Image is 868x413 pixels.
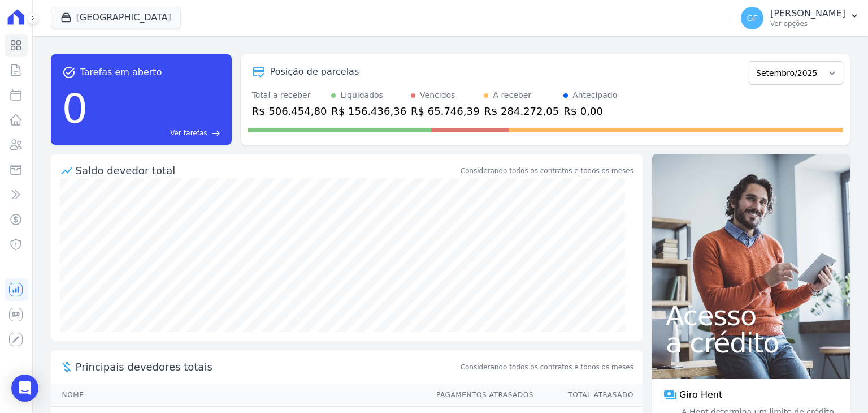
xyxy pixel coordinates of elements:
span: Acesso [666,302,836,329]
span: Giro Hent [679,388,722,402]
div: 0 [62,79,88,138]
div: R$ 284.272,05 [484,104,559,119]
span: Principais devedores totais [76,359,458,375]
th: Nome [51,384,426,407]
button: GF [PERSON_NAME] Ver opções [732,2,868,34]
button: [GEOGRAPHIC_DATA] [51,7,181,28]
div: R$ 506.454,80 [252,104,327,119]
div: Antecipado [572,89,617,101]
th: Pagamentos Atrasados [426,384,534,407]
div: Saldo devedor total [76,163,458,178]
span: Ver tarefas [170,128,207,138]
div: A receber [493,89,531,101]
span: GF [747,14,758,22]
div: R$ 0,00 [563,104,617,119]
p: Ver opções [770,19,845,28]
div: R$ 65.746,39 [411,104,479,119]
th: Total Atrasado [534,384,643,407]
div: Open Intercom Messenger [11,375,38,402]
p: [PERSON_NAME] [770,8,845,19]
div: R$ 156.436,36 [331,104,406,119]
span: task_alt [62,66,76,79]
div: Total a receber [252,89,327,101]
div: Liquidados [340,89,383,101]
span: Considerando todos os contratos e todos os meses [461,362,633,372]
div: Vencidos [420,89,455,101]
a: Ver tarefas east [92,128,220,138]
span: Tarefas em aberto [80,66,162,79]
span: east [212,129,220,137]
div: Posição de parcelas [270,65,359,79]
span: a crédito [666,329,836,356]
div: Considerando todos os contratos e todos os meses [461,166,633,176]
